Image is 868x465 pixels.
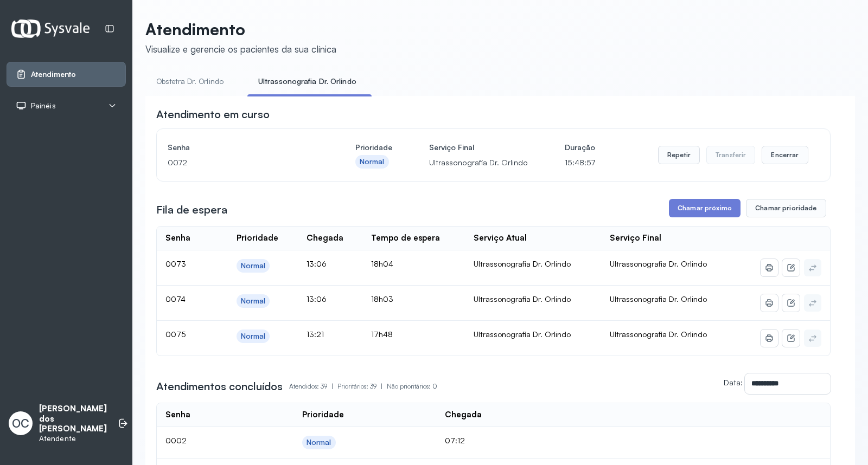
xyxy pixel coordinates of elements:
[16,69,117,80] a: Atendimento
[145,43,336,55] div: Visualize e gerencie os pacientes da sua clínica
[762,146,808,164] button: Encerrar
[39,404,107,434] p: [PERSON_NAME] dos [PERSON_NAME]
[307,438,331,447] div: Normal
[12,416,29,430] span: OC
[474,259,592,269] div: Ultrassonografia Dr. Orlindo
[610,259,707,268] span: Ultrassonografia Dr. Orlindo
[445,410,482,420] div: Chegada
[302,410,344,420] div: Prioridade
[610,233,661,243] div: Serviço Final
[165,410,190,420] div: Senha
[241,332,266,341] div: Normal
[746,199,826,217] button: Chamar prioridade
[445,436,465,445] span: 07:12
[165,294,186,303] span: 0074
[371,233,440,243] div: Tempo de espera
[387,379,437,394] p: Não prioritários: 0
[381,382,382,390] span: |
[429,140,528,155] h4: Serviço Final
[474,330,592,339] div: Ultrassonografia Dr. Orlindo
[39,434,107,443] p: Atendente
[706,146,756,164] button: Transferir
[371,259,393,268] span: 18h04
[156,107,270,122] h3: Atendimento em curso
[241,296,266,306] div: Normal
[156,202,227,217] h3: Fila de espera
[331,382,333,390] span: |
[165,330,186,339] span: 0075
[474,233,527,243] div: Serviço Atual
[145,20,336,39] p: Atendimento
[247,73,367,91] a: Ultrassonografia Dr. Orlindo
[165,259,186,268] span: 0073
[565,140,595,155] h4: Duração
[31,70,76,79] span: Atendimento
[156,379,283,394] h3: Atendimentos concluídos
[337,379,387,394] p: Prioritários: 39
[360,157,385,166] div: Normal
[307,294,327,303] span: 13:06
[11,20,90,37] img: Logotipo do estabelecimento
[474,294,592,304] div: Ultrassonografia Dr. Orlindo
[669,199,741,217] button: Chamar próximo
[31,101,56,111] span: Painéis
[658,146,700,164] button: Repetir
[241,261,266,270] div: Normal
[371,330,393,339] span: 17h48
[165,233,190,243] div: Senha
[724,378,743,387] label: Data:
[307,330,324,339] span: 13:21
[168,140,318,155] h4: Senha
[237,233,278,243] div: Prioridade
[145,73,234,91] a: Obstetra Dr. Orlindo
[371,294,393,303] span: 18h03
[355,140,392,155] h4: Prioridade
[610,294,707,303] span: Ultrassonografia Dr. Orlindo
[565,155,595,170] p: 15:48:57
[165,436,187,445] span: 0002
[168,155,318,170] p: 0072
[610,330,707,339] span: Ultrassonografia Dr. Orlindo
[307,233,343,243] div: Chegada
[289,379,337,394] p: Atendidos: 39
[307,259,327,268] span: 13:06
[429,155,528,170] p: Ultrassonografia Dr. Orlindo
